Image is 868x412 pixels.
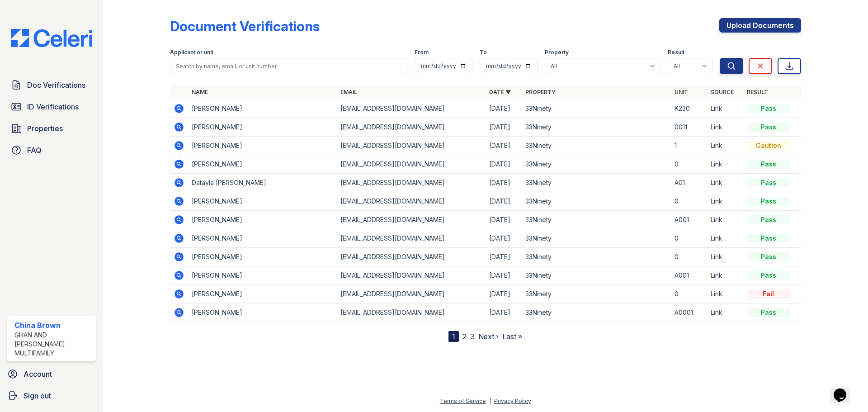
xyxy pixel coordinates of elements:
a: Source [711,89,734,95]
div: Pass [747,234,790,243]
div: Pass [747,160,790,169]
a: Terms of Service [440,398,486,404]
a: Last » [502,332,522,341]
td: A01 [671,174,707,192]
td: 1 [671,137,707,155]
td: [PERSON_NAME] [188,303,337,322]
div: Fail [747,289,790,298]
td: [PERSON_NAME] [188,248,337,266]
td: [PERSON_NAME] [188,285,337,303]
label: From [415,49,429,56]
span: ID Verifications [27,101,79,112]
div: Pass [747,104,790,113]
td: [EMAIL_ADDRESS][DOMAIN_NAME] [337,99,486,118]
td: K230 [671,99,707,118]
a: Name [192,89,208,95]
div: Document Verifications [170,18,320,34]
a: Account [4,365,99,383]
a: ID Verifications [7,98,96,116]
a: Sign out [4,387,99,405]
td: [EMAIL_ADDRESS][DOMAIN_NAME] [337,155,486,174]
td: [DATE] [486,303,522,322]
td: 33Ninety [522,285,670,303]
a: Upload Documents [719,18,801,33]
a: Next › [478,332,499,341]
td: [DATE] [486,137,522,155]
td: Link [707,266,743,285]
td: [DATE] [486,285,522,303]
td: Link [707,192,743,211]
label: Result [668,49,684,56]
span: FAQ [27,145,42,156]
td: 0 [671,155,707,174]
span: Account [24,369,52,379]
td: [EMAIL_ADDRESS][DOMAIN_NAME] [337,192,486,211]
label: Applicant or unit [170,49,213,56]
td: [PERSON_NAME] [188,192,337,211]
td: A001 [671,266,707,285]
input: Search by name, email, or unit number [170,58,407,74]
td: 33Ninety [522,303,670,322]
a: Property [525,89,556,95]
td: 0 [671,285,707,303]
td: [DATE] [486,99,522,118]
td: [DATE] [486,174,522,192]
a: Date ▼ [489,89,511,95]
td: [EMAIL_ADDRESS][DOMAIN_NAME] [337,266,486,285]
a: 3 [470,332,475,341]
div: China Brown [14,320,92,331]
iframe: chat widget [830,376,859,403]
a: 2 [462,332,467,341]
td: [DATE] [486,155,522,174]
td: [EMAIL_ADDRESS][DOMAIN_NAME] [337,303,486,322]
td: Link [707,174,743,192]
td: 0011 [671,118,707,137]
td: [DATE] [486,192,522,211]
div: Caution [747,141,790,150]
div: Pass [747,271,790,280]
a: Doc Verifications [7,76,96,94]
td: [PERSON_NAME] [188,118,337,137]
div: Pass [747,178,790,187]
span: Sign out [24,390,51,401]
span: Properties [27,123,63,134]
td: Link [707,118,743,137]
td: Link [707,285,743,303]
td: 33Ninety [522,248,670,266]
td: [EMAIL_ADDRESS][DOMAIN_NAME] [337,118,486,137]
td: [EMAIL_ADDRESS][DOMAIN_NAME] [337,248,486,266]
td: [EMAIL_ADDRESS][DOMAIN_NAME] [337,229,486,248]
td: 33Ninety [522,174,670,192]
td: 33Ninety [522,211,670,229]
td: 0 [671,229,707,248]
a: Properties [7,119,96,137]
td: [PERSON_NAME] [188,229,337,248]
td: [DATE] [486,118,522,137]
td: A001 [671,211,707,229]
td: [EMAIL_ADDRESS][DOMAIN_NAME] [337,174,486,192]
td: Link [707,229,743,248]
div: Pass [747,215,790,224]
a: Email [340,89,357,95]
a: Result [747,89,768,95]
a: Privacy Policy [494,398,531,404]
div: Pass [747,252,790,261]
td: Link [707,155,743,174]
div: 1 [448,331,459,342]
td: [PERSON_NAME] [188,99,337,118]
td: [DATE] [486,211,522,229]
td: 33Ninety [522,99,670,118]
span: Doc Verifications [27,80,85,90]
td: [PERSON_NAME] [188,266,337,285]
td: 33Ninety [522,192,670,211]
td: 33Ninety [522,266,670,285]
td: Link [707,99,743,118]
div: | [489,398,491,404]
label: To [480,49,487,56]
label: Property [545,49,569,56]
td: [PERSON_NAME] [188,211,337,229]
td: [DATE] [486,248,522,266]
div: Pass [747,123,790,132]
td: [DATE] [486,266,522,285]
